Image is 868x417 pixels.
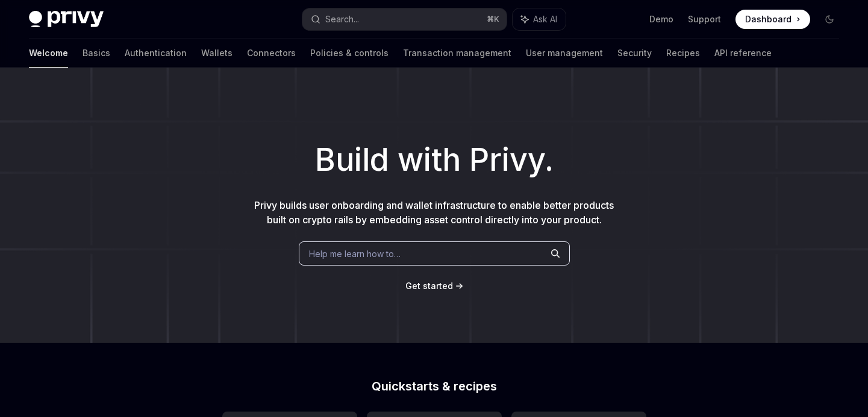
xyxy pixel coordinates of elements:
[533,13,557,25] span: Ask AI
[403,39,511,68] a: Transaction management
[714,39,772,68] a: API reference
[405,280,453,292] a: Get started
[617,39,652,68] a: Security
[29,39,68,68] a: Welcome
[201,39,233,68] a: Wallets
[325,12,359,27] div: Search...
[247,39,296,68] a: Connectors
[820,10,839,29] button: Toggle dark mode
[310,39,389,68] a: Policies & controls
[688,13,721,25] a: Support
[649,13,673,25] a: Demo
[29,11,104,28] img: dark logo
[405,281,453,291] span: Get started
[302,8,507,30] button: Search...⌘K
[526,39,603,68] a: User management
[309,247,401,260] span: Help me learn how to…
[83,39,110,68] a: Basics
[19,136,849,183] h1: Build with Privy.
[513,8,566,30] button: Ask AI
[125,39,187,68] a: Authentication
[254,199,614,226] span: Privy builds user onboarding and wallet infrastructure to enable better products built on crypto ...
[487,14,499,24] span: ⌘ K
[735,10,810,29] a: Dashboard
[222,380,646,392] h2: Quickstarts & recipes
[666,39,700,68] a: Recipes
[745,13,792,25] span: Dashboard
